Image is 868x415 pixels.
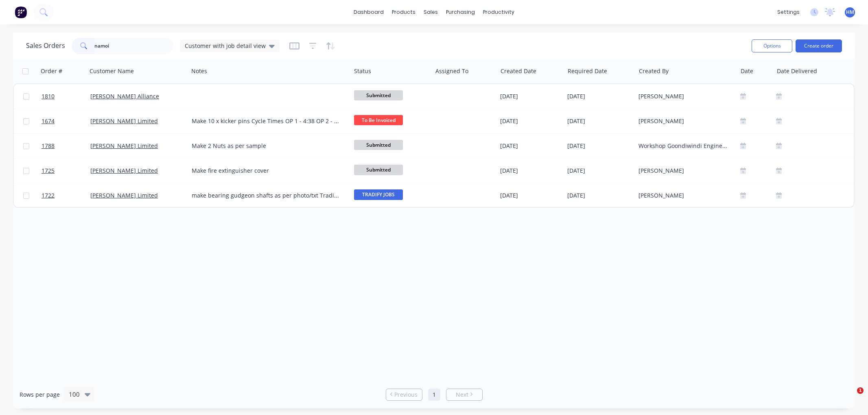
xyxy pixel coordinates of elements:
[383,389,486,401] ul: Pagination
[568,67,607,75] div: Required Date
[638,117,729,125] div: [PERSON_NAME]
[500,167,561,175] div: [DATE]
[192,142,340,150] div: Make 2 Nuts as per sample
[500,142,561,150] div: [DATE]
[42,117,55,125] span: 1674
[354,165,403,175] span: Submitted
[42,109,90,133] a: 1674
[638,142,729,150] div: Workshop Goondiwindi Engineering
[90,167,158,174] a: [PERSON_NAME] Limited
[354,189,403,200] span: TRADIFY JOBS
[567,92,632,100] div: [DATE]
[350,6,388,18] a: dashboard
[94,38,174,54] input: Search...
[796,39,842,52] button: Create order
[567,142,632,150] div: [DATE]
[354,67,371,75] div: Status
[90,142,158,150] a: [PERSON_NAME] Limited
[42,183,90,208] a: 1722
[777,67,817,75] div: Date Delivered
[185,41,266,50] span: Customer with job detail view
[354,115,403,125] span: To Be Invoiced
[846,9,854,16] span: HM
[638,191,729,200] div: [PERSON_NAME]
[388,6,420,18] div: products
[501,67,536,75] div: Created Date
[456,391,468,399] span: Next
[435,67,468,75] div: Assigned To
[442,6,479,18] div: purchasing
[773,6,804,18] div: settings
[638,92,729,100] div: [PERSON_NAME]
[42,159,90,183] a: 1725
[90,117,158,125] a: [PERSON_NAME] Limited
[42,134,90,158] a: 1788
[567,191,632,200] div: [DATE]
[90,191,158,199] a: [PERSON_NAME] Limited
[15,6,27,18] img: Factory
[90,67,134,75] div: Customer Name
[500,191,561,200] div: [DATE]
[420,6,442,18] div: sales
[42,191,55,200] span: 1722
[567,117,632,125] div: [DATE]
[26,42,65,50] h1: Sales Orders
[840,387,860,407] iframe: Intercom live chat
[354,90,403,100] span: Submitted
[192,117,340,125] div: Make 10 x kicker pins Cycle Times OP 1 - 4:38 OP 2 - 00:35
[500,117,561,125] div: [DATE]
[639,67,669,75] div: Created By
[479,6,518,18] div: productivity
[42,142,55,150] span: 1788
[42,84,90,109] a: 1810
[41,67,62,75] div: Order #
[42,167,55,175] span: 1725
[500,92,561,100] div: [DATE]
[741,67,753,75] div: Date
[191,67,207,75] div: Notes
[638,167,729,175] div: [PERSON_NAME]
[428,389,440,401] a: Page 1 is your current page
[446,391,482,399] a: Next page
[394,391,418,399] span: Previous
[752,39,792,52] button: Options
[42,92,55,100] span: 1810
[567,167,632,175] div: [DATE]
[386,391,422,399] a: Previous page
[90,92,159,100] a: [PERSON_NAME] Alliance
[857,387,864,394] span: 1
[192,191,340,200] div: make bearing gudgeon shafts as per photo/txt Tradify Job 934
[20,391,60,399] span: Rows per page
[354,140,403,150] span: Submitted
[192,167,340,175] div: Make fire extinguisher cover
